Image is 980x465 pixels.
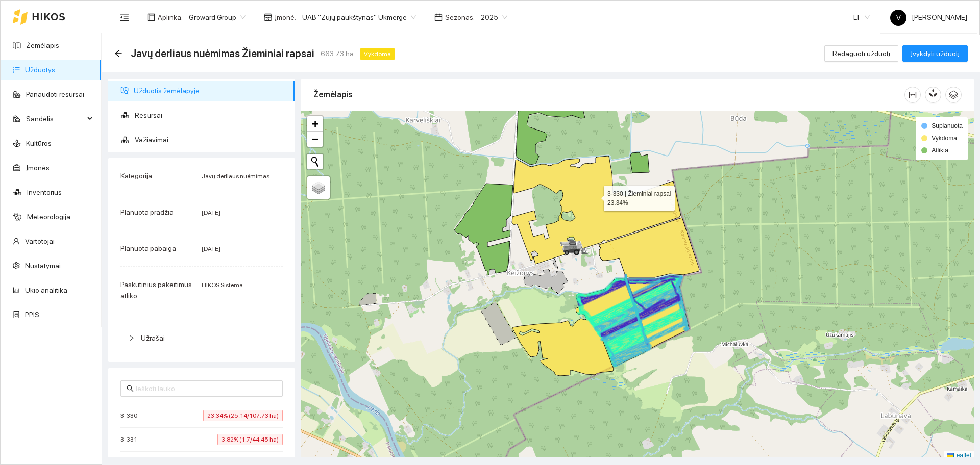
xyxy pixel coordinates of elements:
[312,133,318,145] span: −
[120,434,142,445] span: 3-331
[445,12,475,23] span: Sezonas :
[202,281,243,289] span: HIKOS Sistema
[302,10,416,25] span: UAB "Zujų paukštynas" Ukmerge
[120,244,176,252] span: Planuota pabaiga
[120,410,142,421] span: 3-330
[120,208,174,216] span: Planuota pradžia
[27,213,70,221] a: Meteorologija
[824,45,898,62] button: Redaguoti užduotį
[932,147,948,154] span: Atlikta
[189,10,246,25] span: Groward Group
[911,48,960,59] span: Įvykdyti užduotį
[217,434,283,445] span: 3.82% (1.7/44.45 ha)
[202,209,220,216] span: [DATE]
[25,286,67,294] a: Ūkio analitika
[932,122,963,130] span: Suplanuota
[120,326,283,350] div: Užrašai
[307,176,330,199] a: Layers
[824,49,898,58] a: Redaguoti užduotį
[832,48,890,59] span: Redaguoti užduotį
[360,48,395,60] span: Vykdoma
[25,237,55,245] a: Vartotojai
[947,452,971,459] a: Leaflet
[321,48,354,59] span: 663.73 ha
[25,262,61,270] a: Nustatymai
[134,81,287,101] span: Užduotis žemėlapyje
[25,66,55,74] a: Užduotys
[120,280,192,300] span: Paskutinius pakeitimus atliko
[203,410,283,421] span: 23.34% (25.14/107.73 ha)
[120,172,152,180] span: Kategorija
[853,10,870,25] span: LT
[275,12,296,23] span: Įmonė :
[905,91,920,99] span: column-width
[902,45,968,62] button: Įvykdyti užduotį
[481,10,507,25] span: 2025
[904,87,921,103] button: column-width
[932,135,957,142] span: Vykdoma
[129,335,135,341] span: right
[312,117,318,130] span: +
[26,41,59,49] a: Žemėlapis
[202,173,269,180] span: Javų derliaus nuėmimas
[202,245,220,252] span: [DATE]
[896,10,901,26] span: V
[120,13,129,22] span: menu-fold
[264,13,272,21] span: shop
[25,311,39,319] a: PPIS
[27,188,62,196] a: Inventorius
[114,7,135,28] button: menu-fold
[890,13,967,21] span: [PERSON_NAME]
[26,109,84,129] span: Sandėlis
[135,105,287,125] span: Resursai
[141,334,165,342] span: Užrašai
[313,80,904,109] div: Žemėlapis
[114,49,122,58] div: Atgal
[147,13,155,21] span: layout
[127,385,134,392] span: search
[136,383,277,394] input: Ieškoti lauko
[26,164,50,172] a: Įmonės
[307,154,323,169] button: Initiate a new search
[135,130,287,150] span: Važiavimai
[307,116,323,132] a: Zoom in
[434,13,443,21] span: calendar
[131,45,314,62] span: Javų derliaus nuėmimas Žieminiai rapsai
[158,12,183,23] span: Aplinka :
[114,49,122,58] span: arrow-left
[26,90,84,98] a: Panaudoti resursai
[307,132,323,147] a: Zoom out
[26,139,52,147] a: Kultūros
